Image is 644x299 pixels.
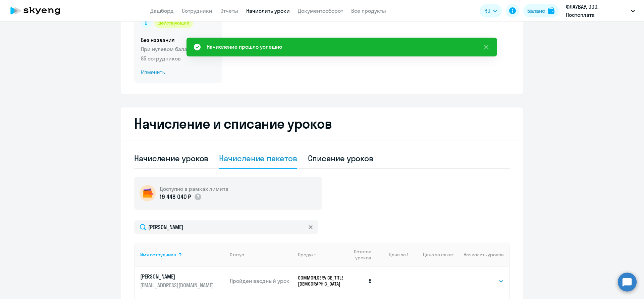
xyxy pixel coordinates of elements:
[140,185,156,201] img: wallet-circle.png
[230,252,244,258] div: Статус
[308,153,374,164] div: Списание уроков
[141,69,215,77] span: Изменить
[150,7,174,14] a: Дашборд
[351,7,386,14] a: Все продукты
[141,36,215,44] h5: Без названия
[343,267,377,295] td: 8
[298,7,343,14] a: Документооборот
[154,17,193,28] div: действующий
[160,185,228,193] h5: Доступно в рамках лимита
[348,249,371,261] span: Остаток уроков
[377,243,408,267] th: Цена за 1
[566,3,628,19] p: ФЛАУВАУ, ООО, Постоплата
[523,4,558,17] button: Балансbalance
[160,193,191,201] p: 19 448 040 ₽
[207,43,282,51] div: Начисление прошло успешно
[182,7,212,14] a: Сотрудники
[140,273,224,289] a: [PERSON_NAME][EMAIL_ADDRESS][DOMAIN_NAME]
[134,153,208,164] div: Начисление уроков
[246,7,290,14] a: Начислить уроки
[298,252,343,258] div: Продукт
[219,153,297,164] div: Начисление пакетов
[134,220,318,234] input: Поиск по имени, email, продукту или статусу
[220,7,238,14] a: Отчеты
[134,116,510,132] h2: Начисление и списание уроков
[140,273,215,280] p: [PERSON_NAME]
[298,252,316,258] div: Продукт
[562,3,638,19] button: ФЛАУВАУ, ООО, Постоплата
[298,275,343,287] p: COMMON.SERVICE_TITLE.LONG.[DEMOGRAPHIC_DATA]
[348,249,377,261] div: Остаток уроков
[408,243,454,267] th: Цена за пакет
[140,252,224,258] div: Имя сотрудника
[454,243,509,267] th: Начислить уроков
[140,252,176,258] div: Имя сотрудника
[230,277,293,285] p: Пройден вводный урок
[548,7,554,14] img: balance
[141,45,215,53] p: При нулевом балансе
[140,282,215,289] p: [EMAIL_ADDRESS][DOMAIN_NAME]
[230,252,293,258] div: Статус
[527,7,545,15] div: Баланс
[141,54,215,62] p: 85 сотрудников
[484,7,490,15] span: RU
[480,4,502,17] button: RU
